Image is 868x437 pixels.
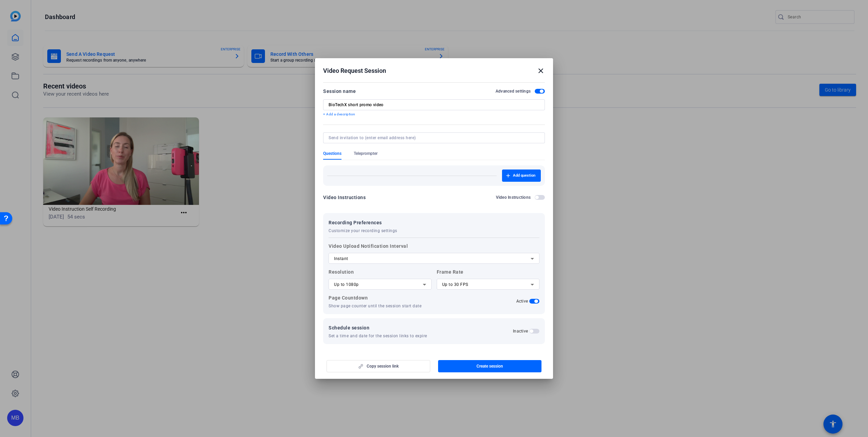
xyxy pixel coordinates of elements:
[329,218,397,227] span: Recording Preferences
[334,256,348,261] span: Instant
[323,112,545,117] p: + Add a description
[437,268,540,290] label: Frame Rate
[323,87,356,95] div: Session name
[329,102,539,108] input: Enter Session Name
[477,363,503,369] span: Create session
[438,360,542,372] button: Create session
[329,294,432,302] p: Page Countdown
[513,173,535,178] span: Add question
[329,242,539,264] label: Video Upload Notification Interval
[537,67,545,75] mat-icon: close
[323,151,341,156] span: Questions
[354,151,378,156] span: Teleprompter
[334,282,359,287] span: Up to 1080p
[329,333,427,339] span: Set a time and date for the session links to expire
[496,195,531,200] h2: Video Instructions
[329,228,397,233] span: Customize your recording settings
[329,303,432,309] p: Show page counter until the session start date
[442,282,468,287] span: Up to 30 FPS
[329,268,432,290] label: Resolution
[323,67,545,75] div: Video Request Session
[329,135,537,141] input: Send invitation to (enter email address here)
[516,298,528,304] h2: Active
[513,328,528,334] h2: Inactive
[329,324,427,332] span: Schedule session
[496,88,531,94] h2: Advanced settings
[323,193,366,201] div: Video Instructions
[502,169,541,182] button: Add question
